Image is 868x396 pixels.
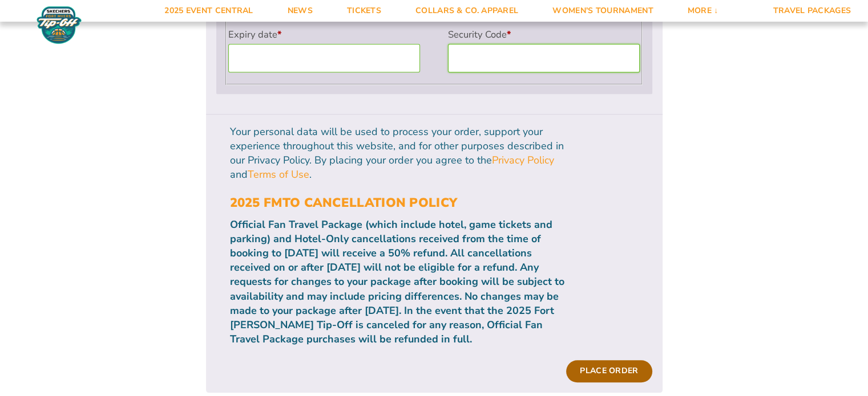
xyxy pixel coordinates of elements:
h3: 2025 FMTO Cancellation Policy [230,195,567,210]
p: Your personal data will be used to process your order, support your experience throughout this we... [230,125,567,182]
label: Expiry date [228,25,420,44]
button: Place order [566,360,652,382]
a: Privacy Policy [492,153,554,168]
a: Terms of Use [248,168,309,182]
p: Official Fan Travel Package (which include hotel, game tickets and parking) and Hotel-Only cancel... [230,218,567,347]
abbr: required [277,28,281,41]
img: Fort Myers Tip-Off [34,6,84,44]
iframe: Secure Credit Card Frame - Expiration Date [234,46,421,70]
abbr: required [507,28,511,41]
label: Security Code [448,25,640,44]
iframe: Secure Credit Card Frame - CVV [454,46,641,70]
